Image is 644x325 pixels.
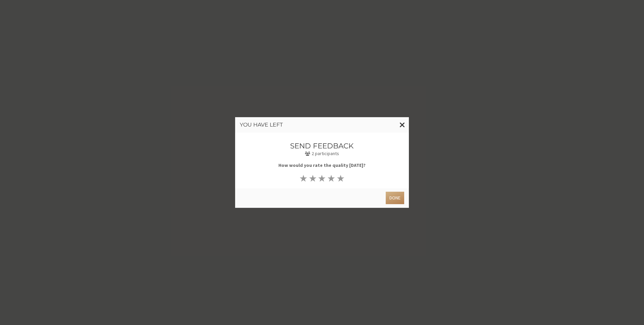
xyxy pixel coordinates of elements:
p: 2 participants [258,150,386,157]
button: ★ [317,174,327,183]
button: ★ [327,174,336,183]
b: How would you rate the quality [DATE]? [278,162,366,168]
button: Done [386,192,404,204]
button: ★ [308,174,317,183]
h3: You have left [240,122,404,128]
h3: Send feedback [258,142,386,150]
button: Close modal [396,117,409,133]
button: ★ [336,174,345,183]
button: ★ [299,174,308,183]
